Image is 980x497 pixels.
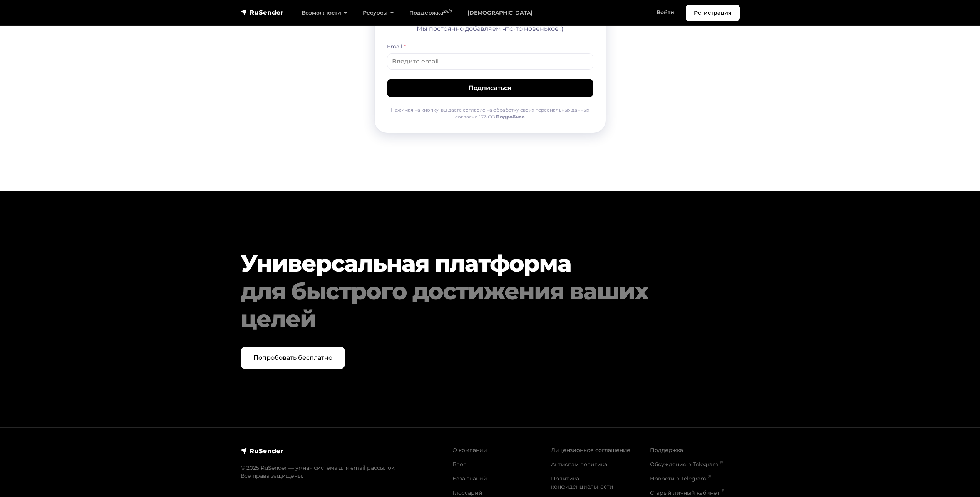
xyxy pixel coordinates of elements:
div: Мы постоянно добавляем что-то новенькое :) [387,24,593,33]
p: © 2025 RuSender — умная система для email рассылок. Все права защищены. [241,464,443,480]
h2: Универсальная платформа [241,250,697,333]
a: О компании [452,447,487,454]
div: для быстрого достижения ваших целей [241,277,697,333]
a: База знаний [452,475,487,482]
a: Лицензионное соглашение [551,447,630,454]
a: Войти [649,5,682,20]
input: Введите email [387,53,593,70]
a: Антиспам политика [551,461,607,468]
button: Подписаться [387,79,593,97]
sup: 24/7 [443,9,452,14]
a: Возможности [294,5,355,21]
a: Новости в Telegram [650,475,711,482]
img: RuSender [241,8,284,16]
a: Поддержка24/7 [402,5,460,21]
a: Ресурсы [355,5,402,21]
a: Глоссарий [452,489,482,496]
a: Старый личный кабинет [650,489,724,496]
div: Email [387,43,593,50]
a: Поддержка [650,447,683,454]
a: Подробнее [496,114,525,120]
a: Регистрация [686,5,740,21]
img: RuSender [241,447,284,455]
a: Попробовать бесплатно [241,347,345,369]
a: Политика конфиденциальности [551,475,613,490]
a: Блог [452,461,466,468]
a: [DEMOGRAPHIC_DATA] [460,5,540,21]
p: Нажимая на кнопку, вы даете согласие на обработку своих персональных данных согласно 152-ФЗ. [387,107,593,120]
a: Обсуждение в Telegram [650,461,723,468]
